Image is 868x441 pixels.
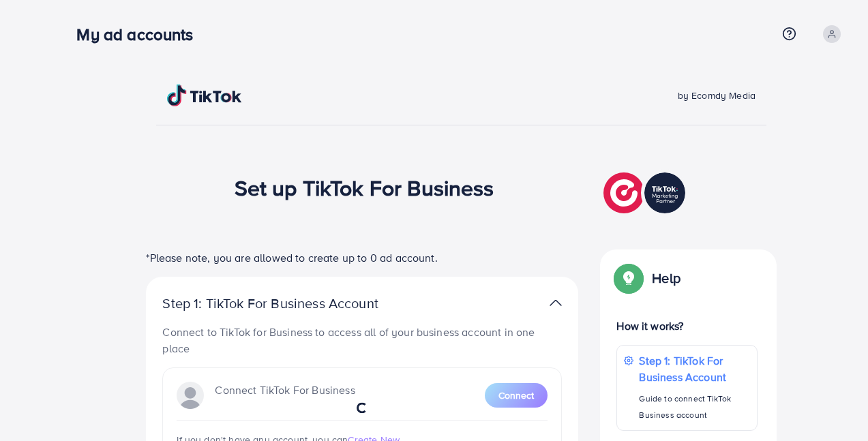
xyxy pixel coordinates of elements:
[639,391,749,423] p: Guide to connect TikTok Business account
[616,318,757,334] p: How it works?
[678,89,755,102] span: by Ecomdy Media
[162,295,421,311] p: Step 1: TikTok For Business Account
[146,249,578,266] p: *Please note, you are allowed to create up to 0 ad account.
[603,169,689,217] img: TikTok partner
[652,270,680,286] p: Help
[616,266,641,290] img: Popup guide
[235,174,494,200] h1: Set up TikTok For Business
[76,25,204,44] h3: My ad accounts
[639,352,749,385] p: Step 1: TikTok For Business Account
[167,85,242,106] img: TikTok
[550,293,562,313] img: TikTok partner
